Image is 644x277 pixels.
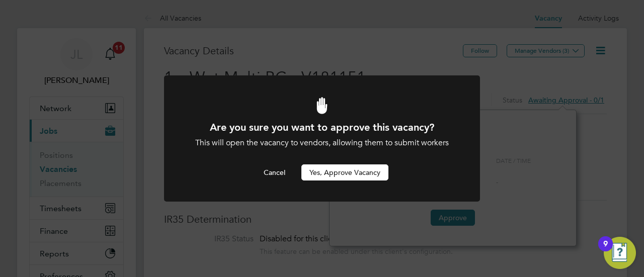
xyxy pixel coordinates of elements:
div: 9 [603,244,608,257]
h1: Are you sure you want to approve this vacancy? [191,121,453,134]
button: Cancel [256,164,293,180]
span: This will open the vacancy to vendors, allowing them to submit workers [195,138,449,148]
button: Yes, Approve Vacancy [301,164,388,180]
button: Open Resource Center, 9 new notifications [604,237,636,269]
